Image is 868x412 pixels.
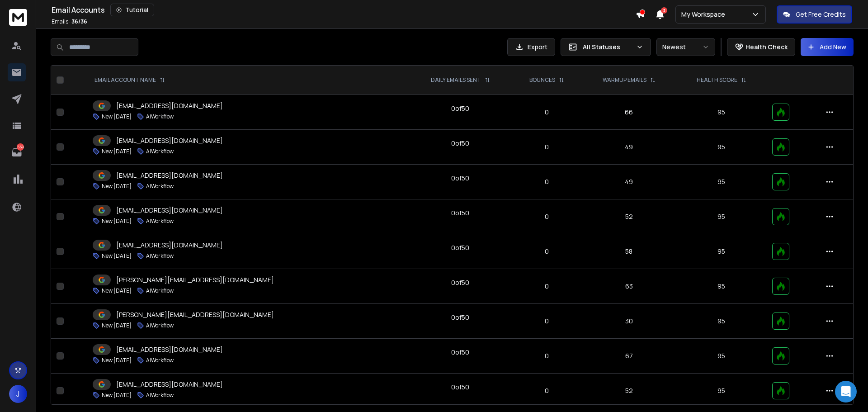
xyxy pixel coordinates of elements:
[656,38,715,56] button: Newest
[146,357,174,364] p: AIWorkflow
[796,10,846,19] p: Get Free Credits
[17,143,24,151] p: 559
[676,234,767,269] td: 95
[102,252,132,260] p: New [DATE]
[518,317,576,326] p: 0
[581,304,676,339] td: 30
[116,345,223,354] p: [EMAIL_ADDRESS][DOMAIN_NAME]
[581,374,676,408] td: 52
[451,104,469,113] div: 0 of 50
[777,5,852,24] button: Get Free Credits
[451,383,469,392] div: 0 of 50
[102,218,132,225] p: New [DATE]
[451,139,469,148] div: 0 of 50
[676,339,767,374] td: 95
[835,381,857,403] div: Open Intercom Messenger
[581,269,676,304] td: 63
[676,130,767,165] td: 95
[71,18,87,25] span: 36 / 36
[518,351,576,360] p: 0
[507,38,555,56] button: Export
[146,113,174,120] p: AIWorkflow
[116,206,223,215] p: [EMAIL_ADDRESS][DOMAIN_NAME]
[146,183,174,190] p: AIWorkflow
[146,392,174,399] p: AIWorkflow
[661,7,667,14] span: 3
[8,143,26,161] a: 559
[146,252,174,260] p: AIWorkflow
[451,348,469,357] div: 0 of 50
[146,322,174,329] p: AIWorkflow
[583,43,632,52] p: All Statuses
[451,174,469,183] div: 0 of 50
[146,218,174,225] p: AIWorkflow
[518,142,576,152] p: 0
[146,148,174,155] p: AIWorkflow
[518,282,576,291] p: 0
[451,313,469,322] div: 0 of 50
[518,386,576,395] p: 0
[102,148,132,155] p: New [DATE]
[581,130,676,165] td: 49
[603,76,646,84] p: WARMUP EMAILS
[676,199,767,234] td: 95
[451,278,469,287] div: 0 of 50
[431,76,481,84] p: DAILY EMAILS SENT
[581,199,676,234] td: 52
[529,76,555,84] p: BOUNCES
[697,76,737,84] p: HEALTH SCORE
[581,95,676,130] td: 66
[116,380,223,389] p: [EMAIL_ADDRESS][DOMAIN_NAME]
[102,322,132,329] p: New [DATE]
[94,76,165,84] div: EMAIL ACCOUNT NAME
[518,247,576,256] p: 0
[52,4,636,16] div: Email Accounts
[518,108,576,117] p: 0
[451,208,469,218] div: 0 of 50
[116,101,223,110] p: [EMAIL_ADDRESS][DOMAIN_NAME]
[102,113,132,120] p: New [DATE]
[110,4,154,16] button: Tutorial
[581,339,676,374] td: 67
[676,165,767,199] td: 95
[581,234,676,269] td: 58
[801,38,854,56] button: Add New
[102,357,132,364] p: New [DATE]
[116,275,274,284] p: [PERSON_NAME][EMAIL_ADDRESS][DOMAIN_NAME]
[116,136,223,145] p: [EMAIL_ADDRESS][DOMAIN_NAME]
[581,165,676,199] td: 49
[102,287,132,294] p: New [DATE]
[676,374,767,408] td: 95
[9,385,27,403] button: J
[727,38,795,56] button: Health Check
[116,241,223,250] p: [EMAIL_ADDRESS][DOMAIN_NAME]
[116,310,274,319] p: [PERSON_NAME][EMAIL_ADDRESS][DOMAIN_NAME]
[52,18,87,25] p: Emails :
[745,43,788,52] p: Health Check
[518,212,576,221] p: 0
[518,177,576,186] p: 0
[116,171,223,180] p: [EMAIL_ADDRESS][DOMAIN_NAME]
[676,304,767,339] td: 95
[681,10,729,19] p: My Workspace
[102,183,132,190] p: New [DATE]
[676,269,767,304] td: 95
[146,287,174,294] p: AIWorkflow
[451,243,469,252] div: 0 of 50
[102,392,132,399] p: New [DATE]
[676,95,767,130] td: 95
